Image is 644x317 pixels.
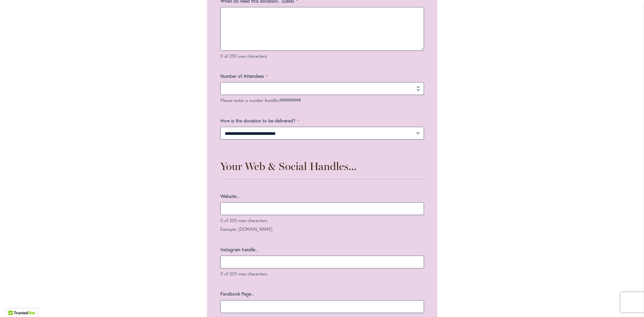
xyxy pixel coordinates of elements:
strong: 0 [273,98,276,103]
label: Facebook Page... [220,290,424,297]
label: Instagram handle... [220,246,424,253]
div: 0 of 200 max characters [220,271,424,277]
div: Please enter a number from to . [220,98,424,104]
div: 0 of 250 max characters [220,53,424,60]
label: Number of Attendees [220,73,424,80]
div: Example: [DOMAIN_NAME] [220,226,424,233]
strong: 999999999 [280,98,301,103]
label: How is the donation to be delivered? [220,117,424,124]
label: Website... [220,193,424,200]
h3: Your Web & Social Handles... [220,160,424,173]
div: 0 of 200 max characters [220,218,424,224]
